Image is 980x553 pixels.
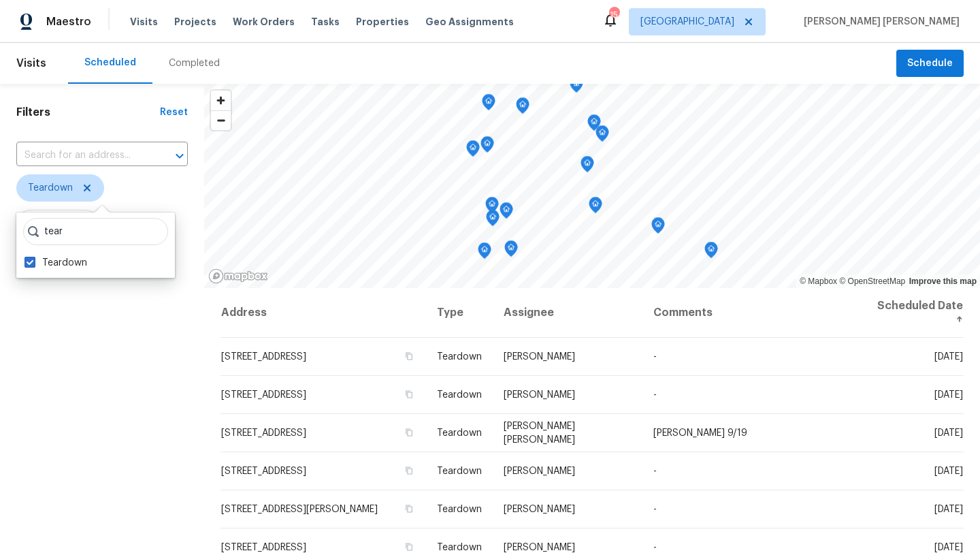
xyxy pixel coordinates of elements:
[211,91,231,110] button: Zoom in
[653,543,657,552] span: -
[570,76,583,97] div: Map marker
[839,276,905,286] a: OpenStreetMap
[221,428,306,438] span: [STREET_ADDRESS]
[221,390,306,400] span: [STREET_ADDRESS]
[211,111,231,130] span: Zoom out
[130,15,158,29] span: Visits
[28,181,73,195] span: Teardown
[504,505,575,514] span: [PERSON_NAME]
[653,428,747,438] span: [PERSON_NAME] 9/19
[46,15,91,29] span: Maestro
[169,57,220,70] div: Completed
[934,543,963,552] span: [DATE]
[437,390,482,400] span: Teardown
[640,15,734,29] span: [GEOGRAPHIC_DATA]
[589,197,602,218] div: Map marker
[24,256,87,270] label: Teardown
[504,422,575,445] span: [PERSON_NAME] [PERSON_NAME]
[504,240,518,262] div: Map marker
[587,114,601,136] div: Map marker
[174,15,216,29] span: Projects
[403,426,415,439] button: Copy Address
[934,467,963,476] span: [DATE]
[493,288,643,338] th: Assignee
[704,242,718,263] div: Map marker
[504,390,575,400] span: [PERSON_NAME]
[220,288,426,338] th: Address
[504,352,575,362] span: [PERSON_NAME]
[504,543,575,552] span: [PERSON_NAME]
[403,388,415,400] button: Copy Address
[403,503,415,515] button: Copy Address
[403,541,415,553] button: Copy Address
[437,352,482,362] span: Teardown
[581,156,594,177] div: Map marker
[426,288,493,338] th: Type
[642,288,866,338] th: Comments
[466,140,480,161] div: Map marker
[934,505,963,514] span: [DATE]
[800,276,837,286] a: Mapbox
[160,106,188,119] div: Reset
[204,84,980,288] canvas: Map
[653,390,657,400] span: -
[486,210,500,231] div: Map marker
[211,110,231,130] button: Zoom out
[798,15,960,29] span: [PERSON_NAME] [PERSON_NAME]
[221,543,306,552] span: [STREET_ADDRESS]
[437,428,482,438] span: Teardown
[653,505,657,514] span: -
[480,136,494,157] div: Map marker
[16,48,46,78] span: Visits
[16,106,160,119] h1: Filters
[311,17,340,27] span: Tasks
[896,50,964,78] button: Schedule
[934,390,963,400] span: [DATE]
[437,467,482,476] span: Teardown
[425,15,514,29] span: Geo Assignments
[907,55,953,72] span: Schedule
[909,276,977,286] a: Improve this map
[653,352,657,362] span: -
[403,350,415,362] button: Copy Address
[516,97,529,118] div: Map marker
[934,352,963,362] span: [DATE]
[482,94,495,115] div: Map marker
[170,146,189,165] button: Open
[221,467,306,476] span: [STREET_ADDRESS]
[233,15,295,29] span: Work Orders
[500,202,513,223] div: Map marker
[437,543,482,552] span: Teardown
[504,467,575,476] span: [PERSON_NAME]
[485,197,499,218] div: Map marker
[934,428,963,438] span: [DATE]
[84,56,136,69] div: Scheduled
[221,505,378,514] span: [STREET_ADDRESS][PERSON_NAME]
[595,125,609,146] div: Map marker
[208,268,268,284] a: Mapbox homepage
[403,464,415,477] button: Copy Address
[221,352,306,362] span: [STREET_ADDRESS]
[651,217,665,238] div: Map marker
[478,242,491,264] div: Map marker
[609,8,619,22] div: 15
[356,15,409,29] span: Properties
[437,505,482,514] span: Teardown
[16,145,150,166] input: Search for an address...
[653,467,657,476] span: -
[866,288,964,338] th: Scheduled Date ↑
